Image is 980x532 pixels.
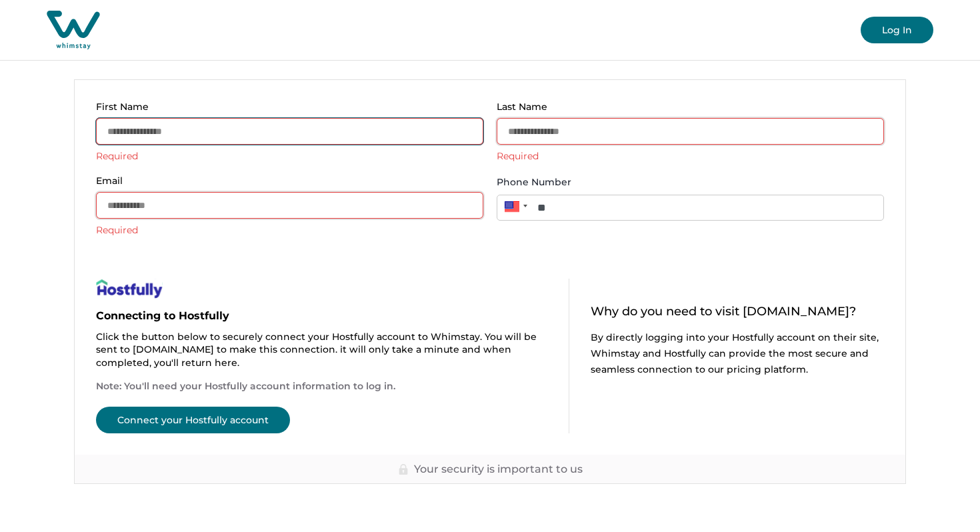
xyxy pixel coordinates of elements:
p: First Name [96,101,475,113]
div: United States: + 1 [497,195,531,218]
div: Required [96,224,483,236]
label: Phone Number [497,175,876,189]
img: Whimstay Host [47,11,100,49]
p: Click the button below to securely connect your Hostfully account to Whimstay. You will be sent t... [96,331,547,370]
p: Your security is important to us [414,463,583,476]
div: Required [497,150,884,162]
p: By directly logging into your Hostfully account on their site, Whimstay and Hostfully can provide... [591,329,884,377]
div: Required [96,150,483,162]
button: Log In [861,17,933,43]
p: Why do you need to visit [DOMAIN_NAME]? [591,305,884,319]
p: Connecting to Hostfully [96,309,547,323]
p: Note: You'll need your Hostfully account information to log in. [96,380,547,393]
p: Last Name [497,101,876,113]
img: help-page-image [96,279,163,299]
p: Email [96,175,475,187]
button: Connect your Hostfully account [96,407,290,433]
